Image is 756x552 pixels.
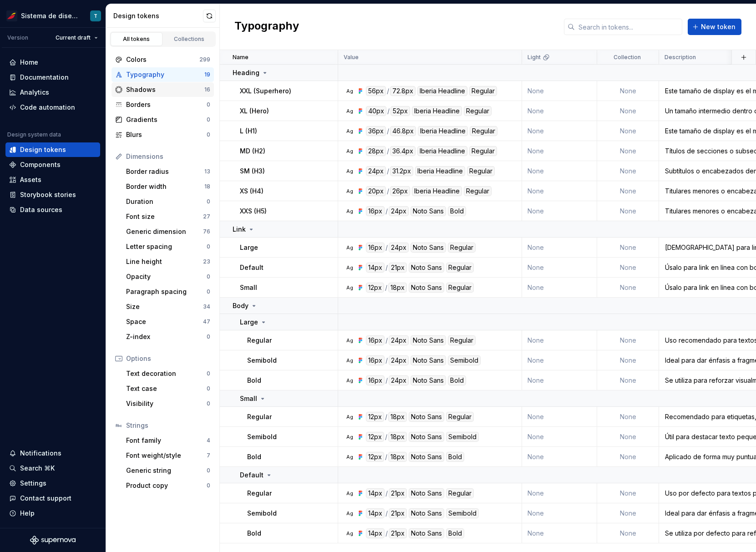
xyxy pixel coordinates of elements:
div: Ag [346,413,353,420]
td: None [522,161,597,181]
div: 56px [366,86,386,96]
button: Contact support [5,491,100,506]
div: Text case [126,384,207,393]
div: Ag [346,377,353,384]
td: None [597,278,659,298]
p: Small [240,394,257,403]
div: Regular [470,126,497,136]
div: Ag [346,87,353,95]
div: 0 [207,385,210,392]
div: 36.4px [390,146,416,156]
div: 16px [366,335,385,345]
div: / [386,355,388,365]
div: Design tokens [20,145,66,154]
p: Semibold [247,432,277,441]
div: 34 [203,303,210,310]
div: Border width [126,182,204,191]
td: None [522,141,597,161]
div: Noto Sans [409,283,444,293]
div: Regular [467,166,495,176]
a: Assets [5,172,100,187]
div: / [385,432,387,442]
div: Borders [126,100,207,109]
td: None [522,278,597,298]
div: Product copy [126,481,207,490]
div: Semibold [446,432,479,442]
div: / [386,263,388,273]
a: Font family4 [122,433,214,448]
td: None [597,330,659,350]
div: Iberia Headline [417,86,467,96]
div: Noto Sans [411,206,446,216]
a: Size34 [122,299,214,314]
div: 52px [391,106,410,116]
td: None [522,201,597,221]
a: Space47 [122,314,214,329]
div: / [386,335,388,345]
div: T [94,12,97,20]
div: Iberia Headline [417,146,467,156]
a: Settings [5,476,100,491]
a: Generic dimension76 [122,224,214,239]
p: Description [665,54,696,61]
div: 27 [203,213,210,220]
div: Noto Sans [409,412,444,422]
p: Semibold [247,356,277,365]
div: 16px [366,206,385,216]
div: / [385,412,387,422]
div: Shadows [126,85,204,94]
div: Letter spacing [126,242,207,251]
div: Duration [126,197,207,206]
td: None [597,141,659,161]
p: XS (H4) [240,187,264,196]
div: / [387,186,389,196]
div: Gradients [126,115,207,124]
td: None [522,483,597,503]
div: Regular [464,186,492,196]
p: XXL (Superhero) [240,86,291,96]
div: Assets [20,175,41,184]
div: Z-index [126,332,207,341]
div: 0 [207,198,210,205]
div: Ag [346,490,353,497]
div: Ag [346,147,353,155]
div: 21px [389,263,407,273]
div: Font size [126,212,203,221]
div: Space [126,317,203,326]
div: Noto Sans [409,432,444,442]
div: Noto Sans [411,355,446,365]
div: Ag [346,187,353,195]
div: Regular [469,86,497,96]
div: Noto Sans [409,263,444,273]
div: / [387,106,390,116]
p: XXS (H5) [240,207,267,216]
td: None [522,238,597,258]
div: 0 [207,370,210,377]
p: Small [240,283,257,292]
a: Paragraph spacing0 [122,284,214,299]
div: 24px [389,335,409,345]
div: 16px [366,355,385,365]
span: New token [701,22,736,31]
div: Ag [346,127,353,135]
a: Design tokens [5,142,100,157]
td: None [597,407,659,427]
div: Regular [446,263,474,273]
div: 0 [207,243,210,250]
p: Link [233,225,246,234]
p: Heading [233,68,259,77]
div: Font family [126,436,207,445]
div: Ag [346,264,353,271]
a: Generic string0 [122,463,214,478]
div: 16 [204,86,210,93]
div: 16px [366,375,385,385]
p: Collection [614,54,641,61]
p: SM (H3) [240,167,265,176]
div: 14px [366,263,385,273]
div: Documentation [20,73,69,82]
td: None [597,81,659,101]
div: Ag [346,530,353,537]
button: New token [688,19,741,35]
a: Opacity0 [122,269,214,284]
a: Font weight/style7 [122,448,214,463]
